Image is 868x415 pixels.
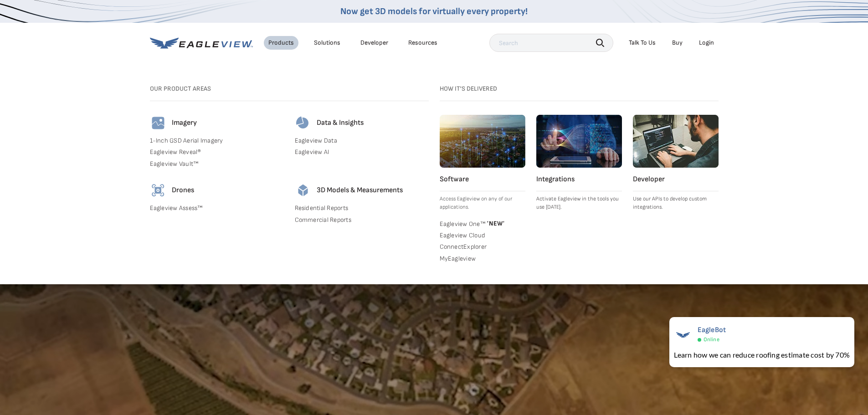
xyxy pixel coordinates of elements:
[295,148,429,156] a: Eagleview AI
[629,39,656,47] div: Talk To Us
[150,148,284,156] a: Eagleview Reveal®
[150,85,429,93] h3: Our Product Areas
[633,115,719,168] img: developer.webp
[440,219,525,228] a: Eagleview One™ *NEW*
[150,115,166,131] img: imagery-icon.svg
[698,326,726,334] span: EagleBot
[360,39,388,47] a: Developer
[489,34,613,52] input: Search
[440,231,525,240] a: Eagleview Cloud
[340,6,528,17] a: Now get 3D models for virtually every property!
[314,39,340,47] div: Solutions
[268,39,294,47] div: Products
[295,115,311,131] img: data-icon.svg
[536,195,622,211] p: Activate Eagleview in the tools you use [DATE].
[317,118,364,128] h4: Data & Insights
[633,175,719,184] h4: Developer
[295,137,429,145] a: Eagleview Data
[674,326,692,344] img: EagleBot
[440,255,525,263] a: MyEagleview
[150,182,166,199] img: drones-icon.svg
[440,175,525,184] h4: Software
[674,349,850,360] div: Learn how we can reduce roofing estimate cost by 70%
[295,182,311,199] img: 3d-models-icon.svg
[150,204,284,212] a: Eagleview Assess™
[672,39,683,47] a: Buy
[485,220,505,227] span: NEW
[440,243,525,251] a: ConnectExplorer
[172,118,197,128] h4: Imagery
[317,186,403,195] h4: 3D Models & Measurements
[536,115,622,211] a: Integrations Activate Eagleview in the tools you use [DATE].
[633,195,719,211] p: Use our APIs to develop custom integrations.
[704,336,719,343] span: Online
[536,115,622,168] img: integrations.webp
[172,186,194,195] h4: Drones
[536,175,622,184] h4: Integrations
[295,216,429,224] a: Commercial Reports
[408,39,437,47] div: Resources
[295,204,429,212] a: Residential Reports
[699,39,714,47] div: Login
[150,137,284,145] a: 1-Inch GSD Aerial Imagery
[440,85,719,93] h3: How it's Delivered
[440,195,525,211] p: Access Eagleview on any of our applications.
[633,115,719,211] a: Developer Use our APIs to develop custom integrations.
[150,160,284,168] a: Eagleview Vault™
[440,115,525,168] img: software.webp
